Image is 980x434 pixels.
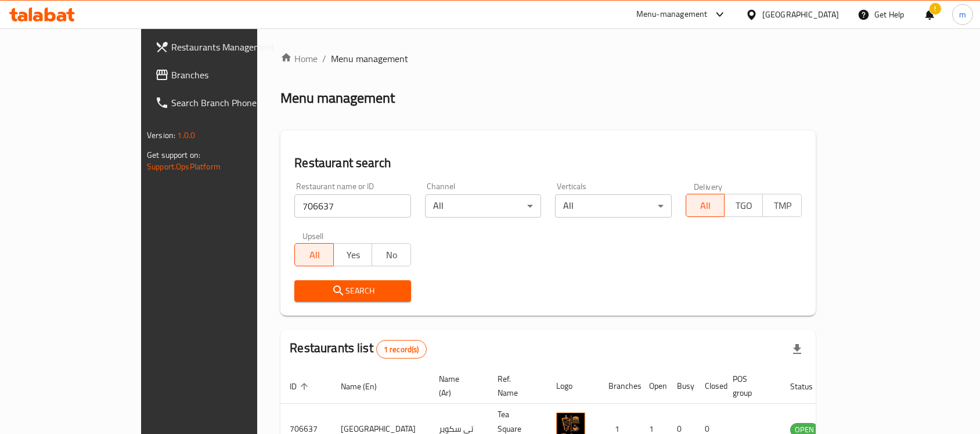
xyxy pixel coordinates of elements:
[733,372,767,400] span: POS group
[147,159,221,174] a: Support.OpsPlatform
[377,247,406,263] span: No
[300,247,329,263] span: All
[696,368,723,404] th: Closed
[341,379,392,393] span: Name (En)
[724,194,763,217] button: TGO
[290,379,312,393] span: ID
[331,52,408,66] span: Menu management
[668,368,696,404] th: Busy
[294,194,410,218] input: Search for restaurant name or ID..
[762,194,801,217] button: TMP
[294,154,802,172] h2: Restaurant search
[290,339,426,359] h2: Restaurants list
[147,128,175,143] span: Version:
[333,243,372,266] button: Yes
[547,368,599,404] th: Logo
[599,368,640,404] th: Branches
[636,8,708,21] div: Menu-management
[322,52,326,66] li: /
[147,147,200,162] span: Get support on:
[171,40,296,54] span: Restaurants Management
[640,368,668,404] th: Open
[146,61,305,89] a: Branches
[377,344,426,355] span: 1 record(s)
[171,68,296,82] span: Branches
[294,243,333,266] button: All
[302,232,324,240] label: Upsell
[294,280,410,302] button: Search
[280,89,395,107] h2: Menu management
[768,197,797,214] span: TMP
[171,96,296,110] span: Search Branch Phone
[790,379,828,393] span: Status
[304,284,401,298] span: Search
[177,128,195,143] span: 1.0.0
[694,182,723,190] label: Delivery
[498,372,533,400] span: Ref. Name
[146,33,305,61] a: Restaurants Management
[280,52,816,66] nav: breadcrumb
[372,243,410,266] button: No
[691,197,720,214] span: All
[783,335,811,363] div: Export file
[686,194,725,217] button: All
[338,247,368,263] span: Yes
[729,197,758,214] span: TGO
[376,340,427,359] div: Total records count
[762,8,839,21] div: [GEOGRAPHIC_DATA]
[146,89,305,117] a: Search Branch Phone
[439,372,474,400] span: Name (Ar)
[425,194,541,218] div: All
[959,8,966,21] span: m
[555,194,671,218] div: All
